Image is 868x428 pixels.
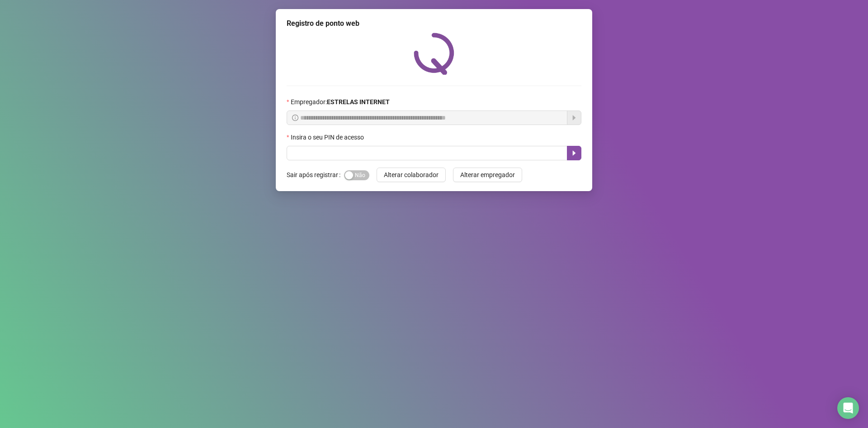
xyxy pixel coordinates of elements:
[571,149,578,157] span: caret-right
[291,97,390,107] span: Empregador :
[287,18,581,29] div: Registro de ponto web
[287,132,370,142] label: Insira o seu PIN de acesso
[837,397,859,419] div: Open Intercom Messenger
[384,170,439,180] span: Alterar colaborador
[377,168,446,182] button: Alterar colaborador
[453,168,522,182] button: Alterar empregador
[327,98,390,106] strong: ESTRELAS INTERNET
[460,170,515,180] span: Alterar empregador
[292,115,298,121] span: info-circle
[414,33,454,75] img: QRPoint
[287,168,344,182] label: Sair após registrar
